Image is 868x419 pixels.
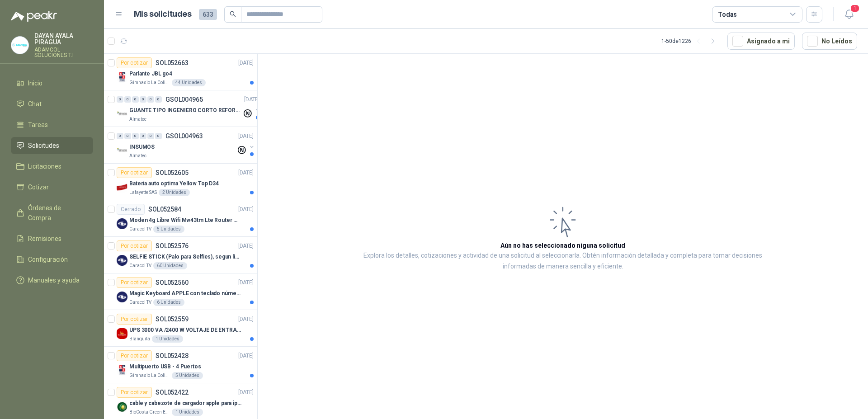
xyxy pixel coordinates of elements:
div: 0 [117,133,123,139]
div: Por cotizar [117,314,152,325]
div: 1 Unidades [172,409,203,416]
span: Configuración [28,254,68,264]
p: Parlante JBL go4 [129,70,172,78]
div: Por cotizar [117,240,152,251]
p: [DATE] [238,132,254,141]
p: Almatec [129,116,146,123]
p: Almatec [129,152,146,160]
span: Tareas [28,120,48,130]
p: [DATE] [238,169,254,177]
p: Multipuerto USB - 4 Puertos [129,363,201,371]
a: Inicio [11,75,93,92]
a: CerradoSOL052584[DATE] Company LogoModen 4g Libre Wifi Mw43tm Lte Router Móvil Internet 5ghzCarac... [104,200,257,237]
div: 0 [155,96,162,103]
p: Blanquita [129,335,150,343]
div: Todas [718,9,737,19]
p: [DATE] [238,315,254,324]
p: SOL052559 [156,316,189,322]
p: Lafayette SAS [129,189,157,196]
div: 0 [155,133,162,139]
p: SELFIE STICK (Palo para Selfies), segun link adjunto [129,253,242,261]
button: Asignado a mi [727,33,795,50]
p: Moden 4g Libre Wifi Mw43tm Lte Router Móvil Internet 5ghz [129,216,242,225]
img: Company Logo [11,37,28,54]
p: [DATE] [244,95,259,104]
div: 2 Unidades [159,189,190,196]
div: 0 [132,96,139,103]
h3: Aún no has seleccionado niguna solicitud [500,240,625,250]
a: Por cotizarSOL052428[DATE] Company LogoMultipuerto USB - 4 PuertosGimnasio La Colina5 Unidades [104,347,257,383]
span: Solicitudes [28,141,59,151]
p: Batería auto optima Yellow Top D34 [129,179,219,188]
div: 60 Unidades [153,262,187,269]
span: Chat [28,99,42,109]
a: Tareas [11,116,93,133]
span: Manuales y ayuda [28,275,80,285]
div: 0 [147,96,154,103]
div: Por cotizar [117,277,152,288]
img: Logo peakr [11,11,57,22]
p: ADAMCOL SOLUCIONES T.I [34,47,93,58]
p: GSOL004965 [165,96,203,103]
p: [DATE] [238,242,254,250]
p: Explora los detalles, cotizaciones y actividad de una solicitud al seleccionarla. Obtén informaci... [348,250,778,272]
div: 0 [117,96,123,103]
div: 0 [140,133,146,139]
p: [DATE] [238,205,254,214]
button: 1 [841,6,857,23]
p: SOL052576 [156,243,189,249]
p: Gimnasio La Colina [129,79,170,86]
div: 0 [132,133,139,139]
span: Remisiones [28,234,61,244]
div: 1 Unidades [152,335,183,343]
p: BioCosta Green Energy S.A.S [129,409,170,416]
img: Company Logo [117,182,127,193]
a: Cotizar [11,179,93,196]
a: 0 0 0 0 0 0 GSOL004965[DATE] Company LogoGUANTE TIPO INGENIERO CORTO REFORZADOAlmatec [117,94,261,123]
button: No Leídos [802,33,857,50]
span: Licitaciones [28,161,61,171]
div: 0 [147,133,154,139]
a: Por cotizarSOL052560[DATE] Company LogoMagic Keyboard APPLE con teclado númerico en Español Plate... [104,273,257,310]
div: 5 Unidades [153,226,184,233]
p: Magic Keyboard APPLE con teclado númerico en Español Plateado [129,289,242,298]
span: Cotizar [28,182,49,192]
p: SOL052428 [156,353,189,359]
p: SOL052422 [156,389,189,395]
p: SOL052605 [156,169,189,176]
p: INSUMOS [129,143,155,151]
a: Remisiones [11,230,93,247]
img: Company Logo [117,328,127,339]
span: 1 [850,4,860,13]
div: 0 [124,96,131,103]
img: Company Logo [117,218,127,229]
a: 0 0 0 0 0 0 GSOL004963[DATE] Company LogoINSUMOSAlmatec [117,131,255,160]
div: Por cotizar [117,167,152,178]
span: Órdenes de Compra [28,203,85,223]
div: 6 Unidades [153,299,184,306]
p: GSOL004963 [165,133,203,139]
p: Caracol TV [129,226,151,233]
img: Company Logo [117,255,127,266]
div: 0 [140,96,146,103]
span: search [230,11,236,17]
p: Caracol TV [129,299,151,306]
a: Por cotizarSOL052559[DATE] Company LogoUPS 3000 VA /2400 W VOLTAJE DE ENTRADA / SALIDA 12V ON LIN... [104,310,257,347]
a: Configuración [11,251,93,268]
a: Por cotizarSOL052605[DATE] Company LogoBatería auto optima Yellow Top D34Lafayette SAS2 Unidades [104,164,257,200]
p: Caracol TV [129,262,151,269]
p: DAYAN AYALA PIRAGUA [34,33,93,45]
span: Inicio [28,78,42,88]
p: [DATE] [238,59,254,67]
div: 44 Unidades [172,79,206,86]
span: 633 [199,9,217,20]
p: SOL052584 [148,206,181,212]
img: Company Logo [117,108,127,119]
img: Company Logo [117,145,127,156]
p: [DATE] [238,388,254,397]
p: SOL052560 [156,279,189,286]
img: Company Logo [117,365,127,376]
p: [DATE] [238,278,254,287]
p: [DATE] [238,352,254,360]
p: cable y cabezote de cargador apple para iphone [129,399,242,408]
